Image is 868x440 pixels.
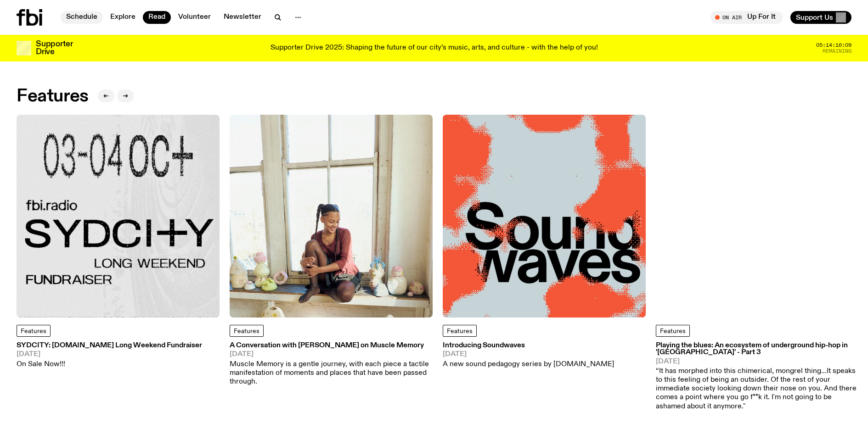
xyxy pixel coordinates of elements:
[710,11,783,24] button: On AirUp For It
[816,43,851,48] span: 05:14:16:09
[790,11,851,24] button: Support Us
[443,360,614,369] p: A new sound pedagogy series by [DOMAIN_NAME]
[230,342,433,386] a: A Conversation with [PERSON_NAME] on Muscle Memory[DATE]Muscle Memory is a gentle journey, with e...
[17,351,202,358] span: [DATE]
[656,367,859,411] p: “It has morphed into this chimerical, mongrel thing...It speaks to this feeling of being an outsi...
[17,342,202,369] a: SYDCITY: [DOMAIN_NAME] Long Weekend Fundraiser[DATE]On Sale Now!!!
[823,49,851,54] span: Remaining
[230,325,264,337] a: Features
[61,11,103,24] a: Schedule
[36,40,73,56] h3: Supporter Drive
[443,342,614,369] a: Introducing Soundwaves[DATE]A new sound pedagogy series by [DOMAIN_NAME]
[105,11,141,24] a: Explore
[17,88,89,105] h2: Features
[230,351,433,358] span: [DATE]
[17,360,202,369] p: On Sale Now!!!
[21,328,46,334] span: Features
[17,342,202,349] h3: SYDCITY: [DOMAIN_NAME] Long Weekend Fundraiser
[443,325,477,337] a: Features
[656,358,859,365] span: [DATE]
[17,115,220,317] img: Black text on gray background. Reading top to bottom: 03-04 OCT. fbi.radio SYDCITY LONG WEEKEND F...
[143,11,171,24] a: Read
[656,342,859,356] h3: Playing the blues: An ecosystem of underground hip-hop in '[GEOGRAPHIC_DATA]' - Part 3
[230,360,433,387] p: Muscle Memory is a gentle journey, with each piece a tactile manifestation of moments and places ...
[230,342,433,349] h3: A Conversation with [PERSON_NAME] on Muscle Memory
[447,328,473,334] span: Features
[17,325,51,337] a: Features
[234,328,259,334] span: Features
[173,11,216,24] a: Volunteer
[796,13,833,22] span: Support Us
[656,342,859,411] a: Playing the blues: An ecosystem of underground hip-hop in '[GEOGRAPHIC_DATA]' - Part 3[DATE]“It h...
[218,11,267,24] a: Newsletter
[656,325,690,337] a: Features
[443,115,646,317] img: The text Sound waves, with one word stacked upon another, in black text on a bluish-gray backgrou...
[660,328,686,334] span: Features
[443,351,614,358] span: [DATE]
[443,342,614,349] h3: Introducing Soundwaves
[271,44,598,52] p: Supporter Drive 2025: Shaping the future of our city’s music, arts, and culture - with the help o...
